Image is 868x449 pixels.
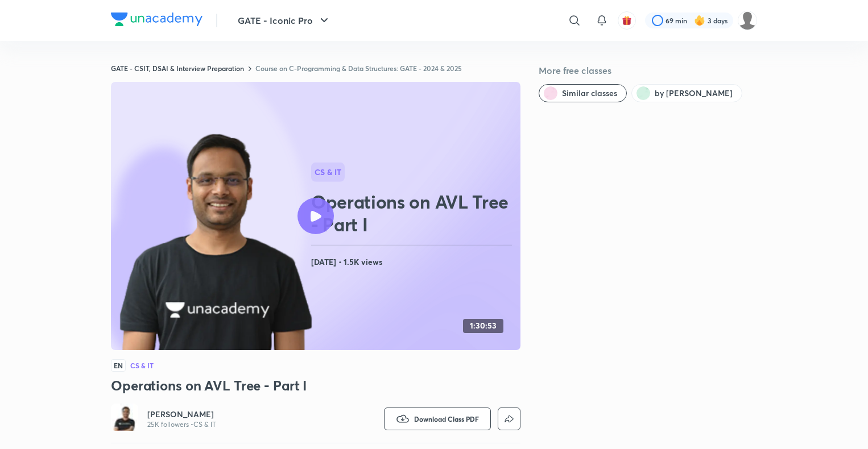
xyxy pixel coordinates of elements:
h4: CS & IT [130,362,154,369]
button: GATE - Iconic Pro [231,9,338,32]
a: GATE - CSIT, DSAI & Interview Preparation [111,64,244,73]
h4: 1:30:53 [470,321,497,331]
span: Similar classes [562,88,617,99]
h2: Operations on AVL Tree - Part I [311,190,516,236]
p: 25K followers • CS & IT [147,420,216,429]
img: avatar [622,15,632,26]
button: avatar [618,11,636,30]
a: Company Logo [111,13,202,29]
h3: Operations on AVL Tree - Part I [111,376,520,394]
span: by Vishvadeep Gothi [655,88,733,99]
img: Company Logo [111,13,202,26]
button: by Vishvadeep Gothi [631,84,742,102]
button: Similar classes [539,84,627,102]
img: streak [694,15,705,26]
button: Download Class PDF [384,408,491,430]
h4: [DATE] • 1.5K views [311,255,516,269]
img: Avatar [111,404,138,431]
a: [PERSON_NAME] [147,409,216,420]
span: Download Class PDF [414,414,479,423]
span: EN [111,359,126,372]
h5: More free classes [539,64,757,77]
a: Course on C-Programming & Data Structures: GATE - 2024 & 2025 [255,64,462,73]
img: Deepika S S [738,11,757,30]
a: Avatar [111,404,138,434]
